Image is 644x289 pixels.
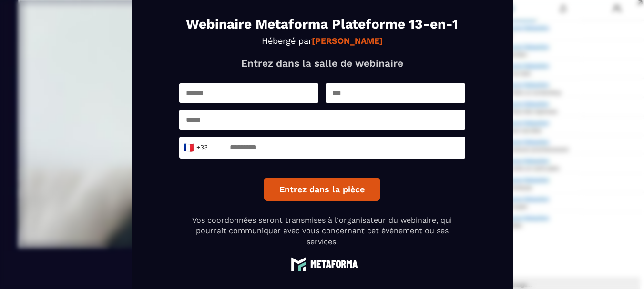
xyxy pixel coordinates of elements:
[264,178,380,201] button: Entrez dans la pièce
[179,36,465,46] p: Hébergé par
[185,141,205,154] span: +33
[182,141,194,154] span: 🇫🇷
[312,36,383,46] strong: [PERSON_NAME]
[179,18,465,31] h1: Webinaire Metaforma Plateforme 13-en-1
[179,57,465,69] p: Entrez dans la salle de webinaire
[207,140,215,155] input: Search for option
[286,257,358,271] img: logo
[179,215,465,247] p: Vos coordonnées seront transmises à l'organisateur du webinaire, qui pourrait communiquer avec vo...
[179,137,223,159] div: Search for option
